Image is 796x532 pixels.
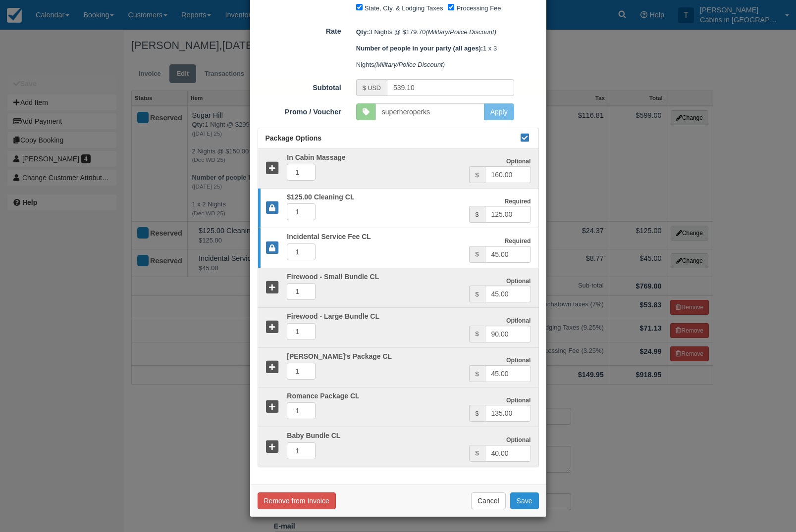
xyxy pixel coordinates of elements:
h5: Firewood - Small Bundle CL [279,273,469,281]
strong: Qty [356,28,369,36]
a: Required $ [258,228,538,268]
small: $ [476,331,479,338]
a: Optional $ [258,427,538,466]
a: Optional $ [258,387,538,427]
strong: Optional [506,278,531,285]
label: Processing Fee [456,4,501,12]
small: $ [476,410,479,417]
a: Optional $ [258,268,538,308]
strong: Optional [506,317,531,324]
button: Cancel [471,492,506,509]
strong: Optional [506,436,531,443]
strong: Number of people in your party (all ages) [356,45,483,52]
small: $ [476,211,479,218]
small: $ [476,291,479,298]
a: Optional $ [258,307,538,347]
small: $ USD [363,85,381,92]
h5: In Cabin Massage [279,154,469,161]
em: (Military/Police Discount) [374,61,445,68]
small: $ [476,371,479,378]
strong: Optional [506,158,531,165]
h5: [PERSON_NAME]'s Package CL [279,353,469,360]
strong: Optional [506,397,531,404]
h5: Incidental Service Fee CL [279,233,469,241]
a: Optional $ [258,347,538,387]
div: 3 Nights @ $179.70 1 x 3 Nights [349,24,546,73]
h5: $125.00 Cleaning CL [279,193,469,201]
button: Save [510,492,539,509]
em: (Military/Police Discount) [425,28,496,36]
h5: Baby Bundle CL [279,432,469,439]
label: State, Cty, & Lodging Taxes [365,4,443,12]
small: $ [476,450,479,457]
strong: Required [504,198,531,205]
strong: Optional [506,357,531,364]
button: Apply [484,103,514,120]
h5: Romance Package CL [279,392,469,400]
label: Rate [250,23,349,37]
button: Remove from Invoice [258,492,336,509]
strong: Required [504,238,531,244]
small: $ [476,172,479,179]
label: Subtotal [250,79,349,93]
span: Package Options [265,134,322,142]
h5: Firewood - Large Bundle CL [279,313,469,320]
a: Required $ [258,188,538,228]
label: Promo / Voucher [250,103,349,117]
small: $ [476,251,479,258]
a: Optional $ [258,149,538,189]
